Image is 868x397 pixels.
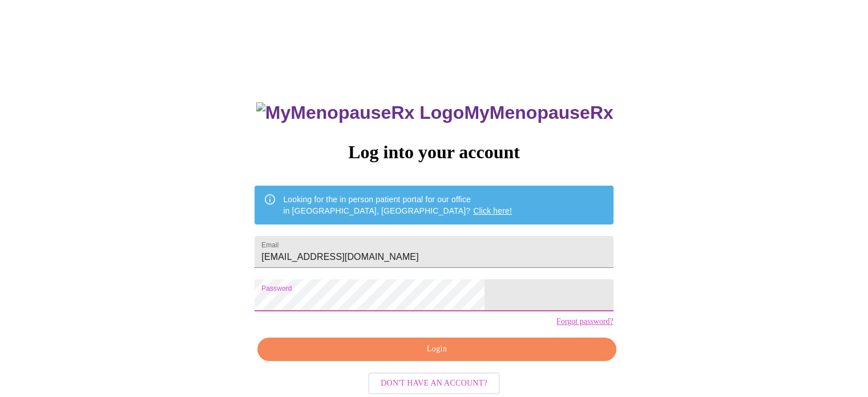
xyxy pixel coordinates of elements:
a: Click here! [473,206,512,215]
button: Don't have an account? [368,372,500,395]
span: Don't have an account? [381,376,487,391]
a: Don't have an account? [365,377,503,387]
h3: MyMenopauseRx [256,102,613,123]
div: Looking for the in person patient portal for our office in [GEOGRAPHIC_DATA], [GEOGRAPHIC_DATA]? [283,189,512,221]
a: Forgot password? [556,317,613,326]
button: Login [257,338,616,361]
img: MyMenopauseRx Logo [256,102,464,123]
h3: Log into your account [255,142,613,163]
span: Login [271,342,603,356]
